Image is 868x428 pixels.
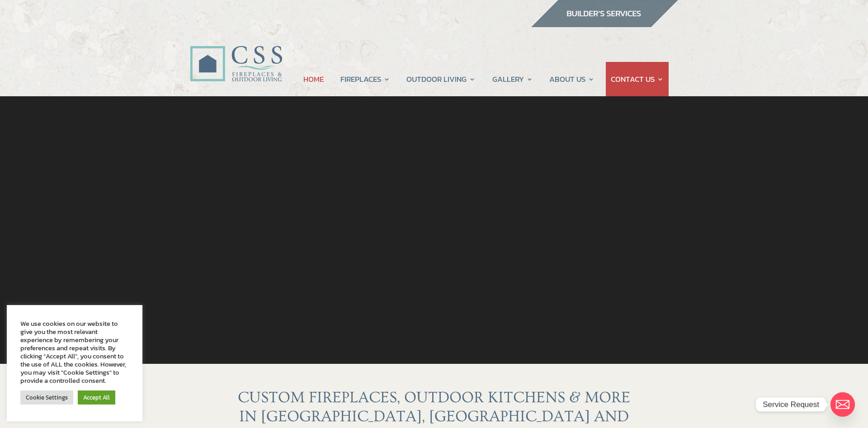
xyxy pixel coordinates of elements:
[406,62,476,96] a: OUTDOOR LIVING
[611,62,664,96] a: CONTACT US
[190,21,282,86] img: CSS Fireplaces & Outdoor Living (Formerly Construction Solutions & Supply)- Jacksonville Ormond B...
[20,320,129,385] div: We use cookies on our website to give you the most relevant experience by remembering your prefer...
[20,390,73,404] a: Cookie Settings
[303,62,324,96] a: HOME
[549,62,594,96] a: ABOUT US
[492,62,533,96] a: GALLERY
[830,392,855,417] a: Email
[340,62,390,96] a: FIREPLACES
[78,390,115,404] a: Accept All
[531,19,678,30] a: builder services construction supply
